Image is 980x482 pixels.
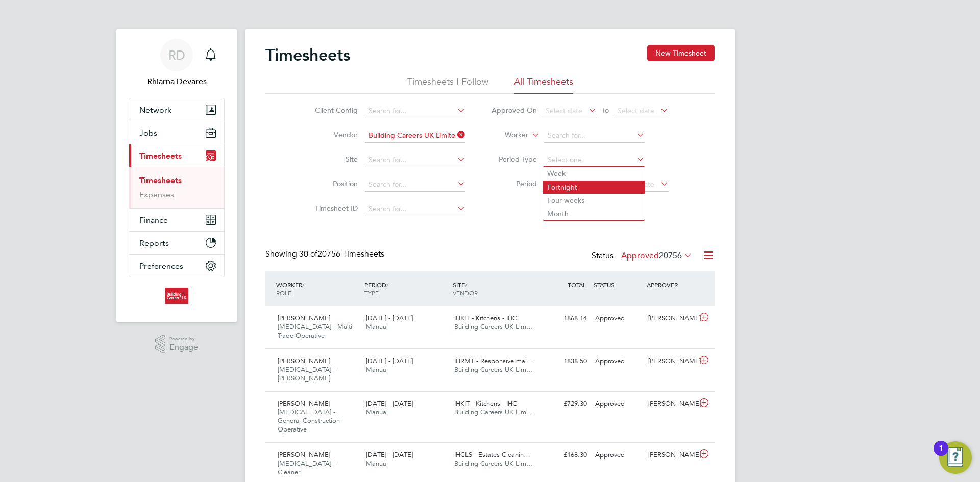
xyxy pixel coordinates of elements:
[299,249,384,259] span: 20756 Timesheets
[538,310,591,327] div: £868.14
[453,289,478,297] span: VENDOR
[365,129,465,143] input: Search for...
[278,399,330,408] span: [PERSON_NAME]
[454,459,533,468] span: Building Careers UK Lim…
[454,365,533,374] span: Building Careers UK Lim…
[365,177,465,192] input: Search for...
[129,167,224,208] div: Timesheets
[465,281,467,289] span: /
[139,128,157,138] span: Jobs
[278,408,340,434] span: [MEDICAL_DATA] - General Construction Operative
[129,144,224,167] button: Timesheets
[538,353,591,370] div: £838.50
[591,310,644,327] div: Approved
[454,408,533,416] span: Building Careers UK Lim…
[274,275,362,302] div: WORKER
[362,275,450,302] div: PERIOD
[265,249,386,260] div: Showing
[278,357,330,365] span: [PERSON_NAME]
[491,155,537,164] label: Period Type
[621,250,692,261] label: Approved
[644,353,697,370] div: [PERSON_NAME]
[618,106,654,115] span: Select date
[644,275,697,294] div: APPROVER
[599,104,612,117] span: To
[482,130,528,140] label: Worker
[543,181,645,194] li: Fortnight
[312,179,358,188] label: Position
[538,396,591,413] div: £729.30
[364,289,379,297] span: TYPE
[168,48,185,62] span: RD
[139,151,182,161] span: Timesheets
[659,250,682,261] span: 20756
[454,322,533,331] span: Building Careers UK Lim…
[454,399,517,408] span: IHKIT - Kitchens - IHC
[366,314,413,322] span: [DATE] - [DATE]
[116,29,237,322] nav: Main navigation
[543,207,645,220] li: Month
[366,365,388,374] span: Manual
[450,275,538,302] div: SITE
[591,447,644,464] div: Approved
[278,322,352,340] span: [MEDICAL_DATA] - Multi Trade Operative
[312,155,358,164] label: Site
[491,179,537,188] label: Period
[265,45,350,65] h2: Timesheets
[129,288,225,304] a: Go to home page
[278,365,335,383] span: [MEDICAL_DATA] - [PERSON_NAME]
[278,459,335,476] span: [MEDICAL_DATA] - Cleaner
[939,448,943,462] div: 1
[302,281,304,289] span: /
[312,106,358,115] label: Client Config
[139,190,174,199] a: Expenses
[407,75,488,94] li: Timesheets I Follow
[568,281,586,289] span: TOTAL
[139,105,171,115] span: Network
[386,281,388,289] span: /
[454,450,530,459] span: IHCLS - Estates Cleanin…
[366,408,388,416] span: Manual
[592,249,694,263] div: Status
[544,129,645,143] input: Search for...
[538,447,591,464] div: £168.30
[366,450,413,459] span: [DATE] - [DATE]
[129,75,225,88] span: Rhiarna Devares
[366,399,413,408] span: [DATE] - [DATE]
[139,261,183,271] span: Preferences
[155,335,199,354] a: Powered byEngage
[544,153,645,167] input: Select one
[278,450,330,459] span: [PERSON_NAME]
[169,335,198,343] span: Powered by
[169,343,198,352] span: Engage
[454,314,517,322] span: IHKIT - Kitchens - IHC
[139,175,182,185] a: Timesheets
[491,106,537,115] label: Approved On
[591,275,644,294] div: STATUS
[365,104,465,118] input: Search for...
[139,215,168,225] span: Finance
[365,202,465,216] input: Search for...
[644,447,697,464] div: [PERSON_NAME]
[454,357,533,365] span: IHRMT - Responsive mai…
[139,238,169,248] span: Reports
[312,130,358,139] label: Vendor
[129,209,224,231] button: Finance
[299,249,317,259] span: 30 of
[276,289,291,297] span: ROLE
[939,441,972,474] button: Open Resource Center, 1 new notification
[165,288,188,304] img: buildingcareersuk-logo-retina.png
[618,180,654,189] span: Select date
[591,353,644,370] div: Approved
[365,153,465,167] input: Search for...
[543,167,645,180] li: Week
[278,314,330,322] span: [PERSON_NAME]
[366,357,413,365] span: [DATE] - [DATE]
[129,98,224,121] button: Network
[546,106,582,115] span: Select date
[366,322,388,331] span: Manual
[129,39,225,88] a: RDRhiarna Devares
[647,45,715,61] button: New Timesheet
[644,396,697,413] div: [PERSON_NAME]
[129,232,224,254] button: Reports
